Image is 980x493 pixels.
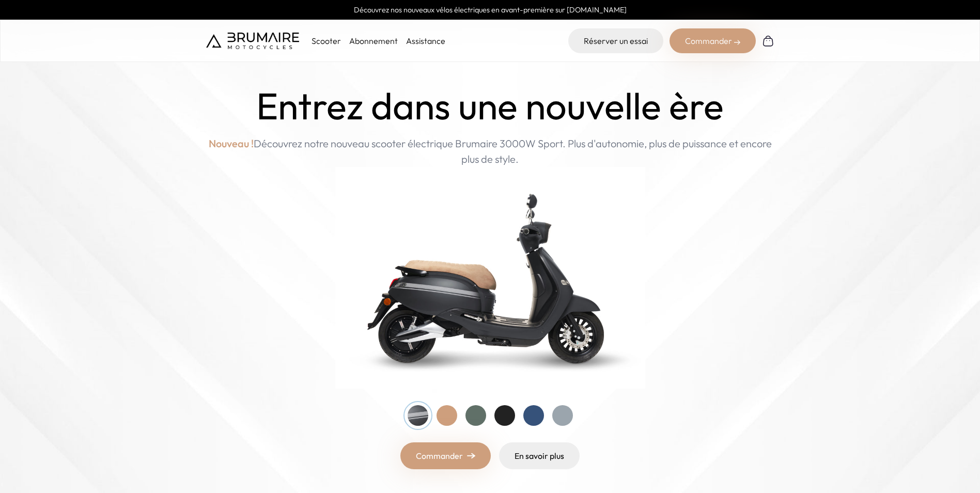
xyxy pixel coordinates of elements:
[206,33,299,49] img: Brumaire Motocycles
[256,85,724,128] h1: Entrez dans une nouvelle ère
[400,442,491,469] a: Commander
[670,28,756,53] div: Commander
[568,28,663,53] a: Réserver un essai
[312,35,341,47] p: Scooter
[467,453,475,459] img: right-arrow.png
[206,136,774,167] p: Découvrez notre nouveau scooter électrique Brumaire 3000W Sport. Plus d'autonomie, plus de puissa...
[209,136,254,151] span: Nouveau !
[762,35,774,47] img: Panier
[499,442,580,469] a: En savoir plus
[406,36,445,46] a: Assistance
[349,36,398,46] a: Abonnement
[734,39,740,45] img: right-arrow-2.png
